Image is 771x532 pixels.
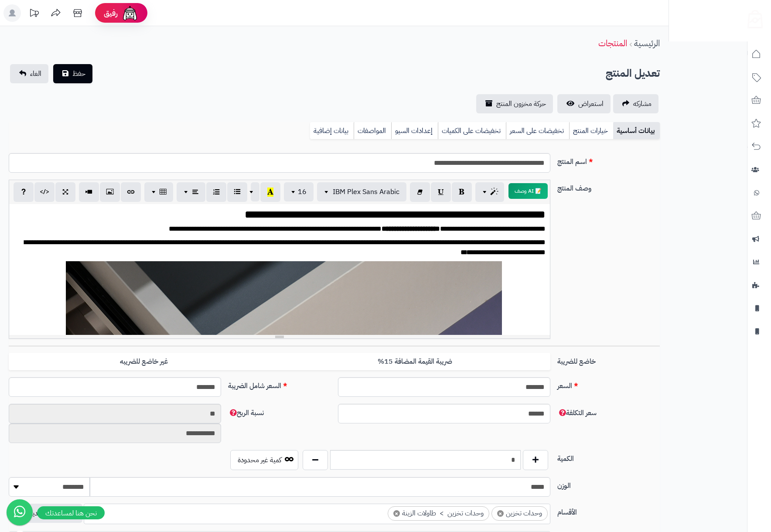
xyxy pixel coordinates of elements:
button: IBM Plex Sans Arabic [317,182,406,201]
a: بيانات إضافية [310,122,354,140]
span: × [497,510,504,517]
label: الكمية [554,450,664,464]
label: وصف المنتج [554,180,664,194]
li: وحدات تخزين [491,506,548,521]
img: ai-face.png [121,4,139,22]
a: تخفيضات على الكميات [438,122,506,140]
button: حفظ [53,64,92,83]
span: IBM Plex Sans Arabic [333,187,399,197]
span: × [393,510,400,517]
label: السعر شامل الضريبة [225,377,334,391]
button: 📝 AI وصف [508,183,548,199]
label: غير خاضع للضريبه [9,353,280,371]
a: بيانات أساسية [613,122,660,140]
a: الغاء [10,64,48,83]
span: حركة مخزون المنتج [496,99,546,109]
span: حفظ [72,68,85,79]
span: مشاركه [633,99,652,109]
h2: تعديل المنتج [606,65,660,82]
a: خيارات المنتج [569,122,613,140]
span: 16 [298,187,307,197]
a: تخفيضات على السعر [506,122,569,140]
label: السعر [554,377,664,391]
a: استعراض [557,94,611,113]
button: 16 [284,182,314,201]
span: رفيق [104,8,118,18]
button: اضافة قسم جديد [11,504,82,523]
a: الرئيسية [634,37,660,50]
label: اسم المنتج [554,153,664,167]
a: تحديثات المنصة [23,4,45,24]
label: ضريبة القيمة المضافة 15% [280,353,550,371]
a: حركة مخزون المنتج [476,94,553,113]
img: logo [742,7,763,28]
a: المنتجات [598,37,627,50]
span: سعر التكلفة [557,408,597,418]
a: المواصفات [354,122,391,140]
a: مشاركه [613,94,658,113]
a: إعدادات السيو [391,122,438,140]
label: خاضع للضريبة [554,353,664,367]
span: استعراض [578,99,604,109]
label: الأقسام [554,504,664,518]
span: نسبة الربح [228,408,264,418]
label: الوزن [554,477,664,491]
span: الغاء [30,68,41,79]
li: وحدات تخزين > طاولات الزينة [388,506,489,521]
